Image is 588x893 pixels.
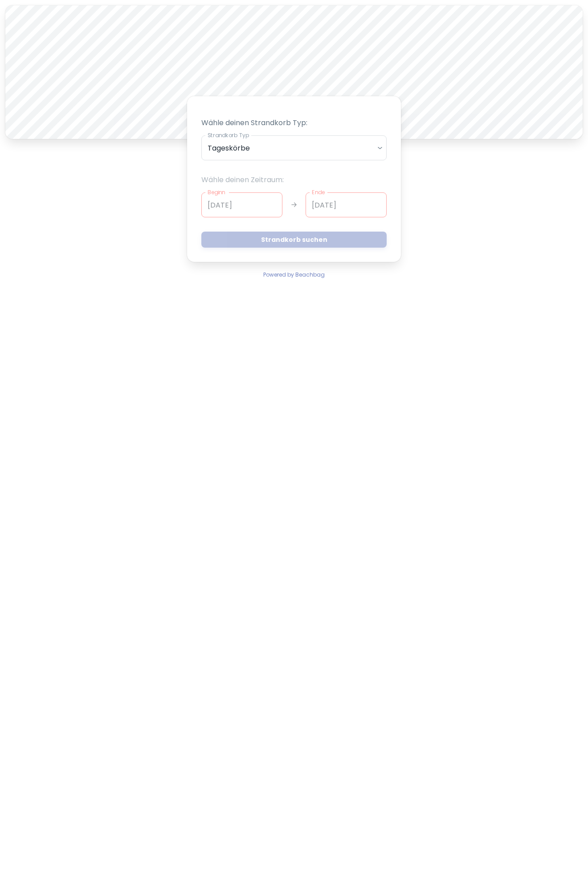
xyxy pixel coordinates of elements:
[201,192,282,217] input: dd.mm.yyyy
[306,192,387,217] input: dd.mm.yyyy
[208,188,225,196] label: Beginn
[201,135,387,160] div: Tageskörbe
[201,232,387,248] button: Strandkorb suchen
[201,118,387,128] p: Wähle deinen Strandkorb Typ:
[263,271,325,278] span: Powered by Beachbag
[208,131,249,139] label: Strandkorb Typ
[263,269,325,280] a: Powered by Beachbag
[312,188,325,196] label: Ende
[201,175,387,185] p: Wähle deinen Zeitraum:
